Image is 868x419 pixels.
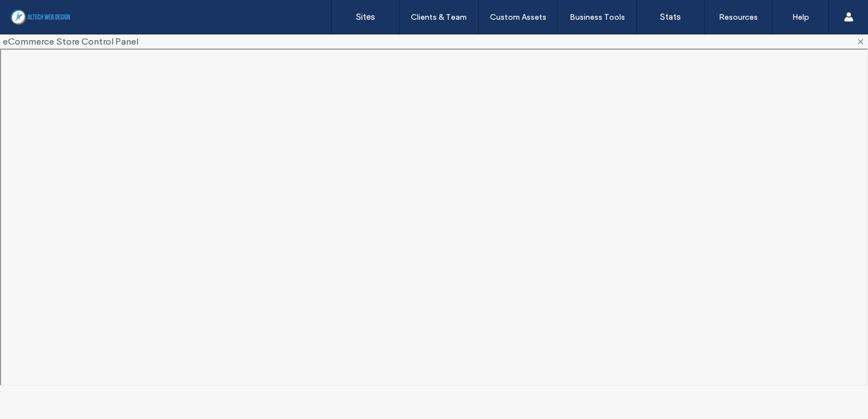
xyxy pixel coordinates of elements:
label: Stats [660,12,681,22]
iframe: OpenWidget widget [821,372,868,419]
label: Resources [719,12,758,22]
label: Business Tools [570,12,625,22]
label: Sites [356,12,375,22]
span: eCommerce Store Control Panel [3,36,138,47]
label: Clients & Team [411,12,467,22]
label: Help [792,12,809,22]
label: Custom Assets [490,12,546,22]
